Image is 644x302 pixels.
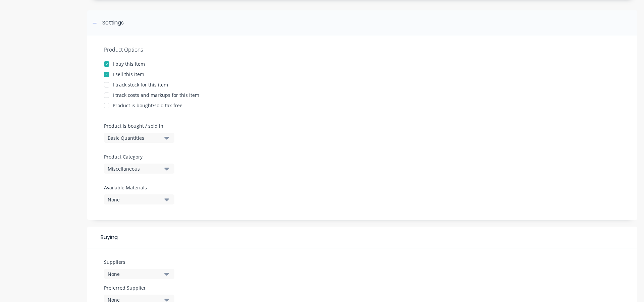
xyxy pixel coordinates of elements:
div: None [108,196,161,203]
label: Suppliers [104,258,174,265]
label: Product is bought / sold in [104,122,171,129]
button: Basic Quantities [104,133,174,143]
div: I track stock for this item [113,81,168,88]
div: None [108,270,161,278]
div: Basic Quantities [108,134,161,141]
label: Product Category [104,153,171,160]
div: Buying [87,227,637,248]
div: Product Options [104,46,621,54]
div: I buy this item [113,60,145,67]
button: None [104,194,174,204]
div: Product is bought/sold tax-free [113,102,182,109]
div: I track costs and markups for this item [113,92,199,99]
div: I sell this item [113,71,144,78]
div: Settings [102,19,124,27]
label: Available Materials [104,184,174,191]
button: Miscellaneous [104,164,174,174]
button: None [104,269,174,279]
label: Preferred Supplier [104,284,174,291]
div: Miscellaneous [108,165,161,172]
